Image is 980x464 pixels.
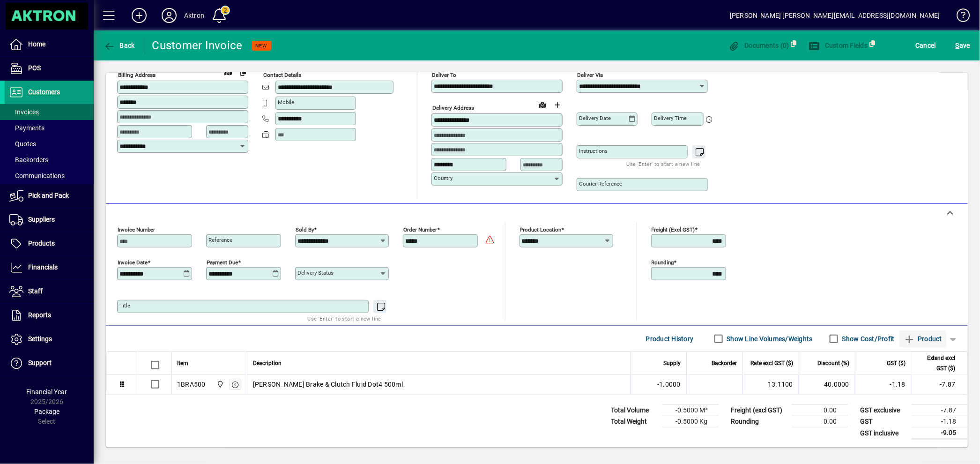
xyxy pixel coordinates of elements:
[236,65,251,80] button: Copy to Delivery address
[652,226,695,233] mat-label: Freight (excl GST)
[256,43,267,49] span: NEW
[28,263,58,271] span: Financials
[214,379,225,389] span: Central
[809,42,868,49] span: Custom Fields
[253,380,403,389] span: [PERSON_NAME] Brake & Clutch Fluid Dot4 500ml
[726,405,792,416] td: Freight (excl GST)
[5,280,94,303] a: Staff
[953,37,973,54] button: Save
[750,358,793,368] span: Rate excl GST ($)
[278,99,294,105] mat-label: Mobile
[28,64,41,72] span: POS
[124,7,154,24] button: Add
[5,57,94,80] a: POS
[887,358,906,368] span: GST ($)
[118,226,155,233] mat-label: Invoice number
[654,115,687,121] mat-label: Delivery time
[657,380,681,389] span: -1.0000
[917,353,956,374] span: Extend excl GST ($)
[34,408,59,415] span: Package
[9,108,39,116] span: Invoices
[221,64,236,79] a: View on map
[728,42,789,49] span: Documents (0)
[403,226,437,233] mat-label: Order number
[642,330,698,347] button: Product History
[184,8,204,23] div: Aktron
[119,302,130,309] mat-label: Title
[152,38,243,53] div: Customer Invoice
[855,416,912,427] td: GST
[28,287,43,295] span: Staff
[550,97,565,112] button: Choose address
[577,72,603,78] mat-label: Deliver via
[27,388,67,396] span: Financial Year
[726,37,792,54] button: Documents (0)
[579,148,608,154] mat-label: Instructions
[627,158,700,169] mat-hint: Use 'Enter' to start a new line
[9,156,48,164] span: Backorders
[916,38,936,53] span: Cancel
[725,334,813,344] label: Show Line Volumes/Weights
[662,405,719,416] td: -0.5000 M³
[799,375,855,394] td: 40.0000
[606,416,662,427] td: Total Weight
[9,140,36,148] span: Quotes
[792,405,848,416] td: 0.00
[646,331,694,346] span: Product History
[28,192,69,199] span: Pick and Pack
[28,335,52,343] span: Settings
[177,358,188,368] span: Item
[296,226,314,233] mat-label: Sold by
[520,226,562,233] mat-label: Product location
[5,352,94,375] a: Support
[432,72,456,78] mat-label: Deliver To
[5,184,94,208] a: Pick and Pack
[912,427,968,439] td: -9.05
[912,416,968,427] td: -1.18
[154,7,184,24] button: Profile
[5,168,94,184] a: Communications
[535,97,550,112] a: View on map
[177,380,206,389] div: 1BRA500
[792,416,848,427] td: 0.00
[840,334,895,344] label: Show Cost/Profit
[5,136,94,152] a: Quotes
[297,269,334,276] mat-label: Delivery status
[28,311,51,319] span: Reports
[208,237,232,243] mat-label: Reference
[913,37,939,54] button: Cancel
[5,256,94,279] a: Financials
[9,172,65,180] span: Communications
[5,152,94,168] a: Backorders
[579,115,611,121] mat-label: Delivery date
[817,358,849,368] span: Discount (%)
[28,40,45,48] span: Home
[899,330,947,347] button: Product
[807,37,870,54] button: Custom Fields
[912,405,968,416] td: -7.87
[28,88,60,96] span: Customers
[5,232,94,255] a: Products
[434,175,453,181] mat-label: Country
[855,375,911,394] td: -1.18
[652,259,674,266] mat-label: Rounding
[207,259,238,266] mat-label: Payment due
[118,259,148,266] mat-label: Invoice date
[956,42,959,49] span: S
[606,405,662,416] td: Total Volume
[663,358,681,368] span: Supply
[5,208,94,232] a: Suppliers
[579,180,622,187] mat-label: Courier Reference
[28,359,52,367] span: Support
[911,375,967,394] td: -7.87
[662,416,719,427] td: -0.5000 Kg
[956,38,970,53] span: ave
[253,358,282,368] span: Description
[5,33,94,56] a: Home
[855,427,912,439] td: GST inclusive
[28,216,55,223] span: Suppliers
[9,124,45,132] span: Payments
[950,2,968,32] a: Knowledge Base
[726,416,792,427] td: Rounding
[5,328,94,351] a: Settings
